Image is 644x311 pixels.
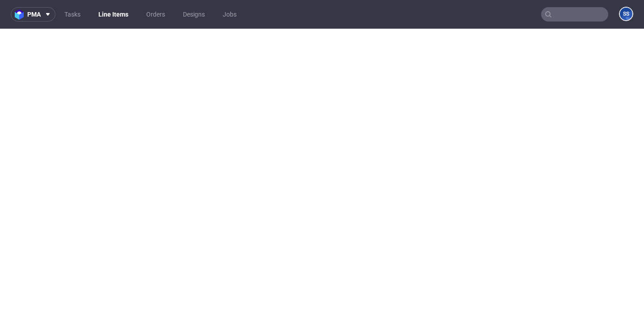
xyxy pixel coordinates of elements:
img: logo [15,9,27,20]
a: Line Items [93,7,134,22]
a: Designs [178,7,210,22]
button: pma [11,7,55,22]
figcaption: SS [620,8,632,20]
span: pma [27,11,41,17]
a: Jobs [217,7,242,22]
a: Orders [141,7,170,22]
a: Tasks [59,7,86,22]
